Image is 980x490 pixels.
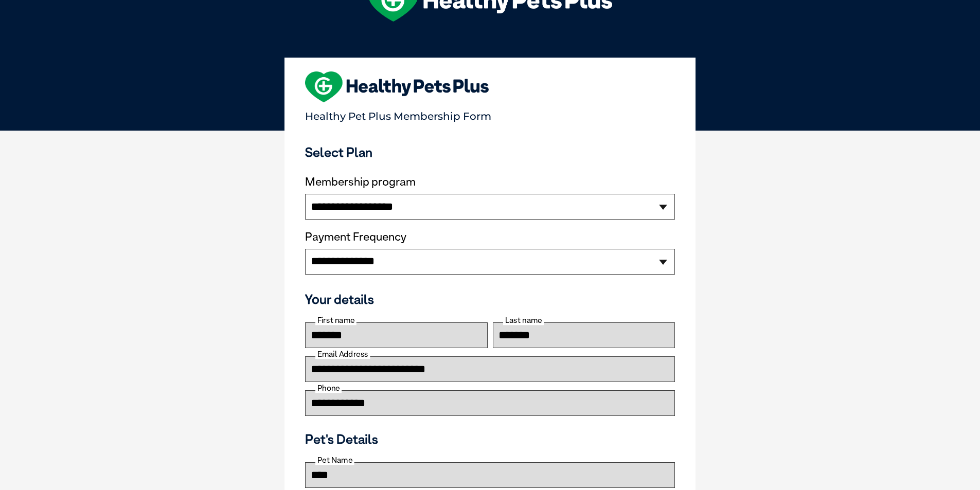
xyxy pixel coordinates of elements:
[315,350,370,359] label: Email Address
[305,71,489,102] img: heart-shape-hpp-logo-large.png
[305,292,675,307] h3: Your details
[305,175,675,189] label: Membership program
[305,105,675,122] p: Healthy Pet Plus Membership Form
[315,384,342,393] label: Phone
[305,144,675,160] h3: Select Plan
[305,230,406,244] label: Payment Frequency
[503,316,544,325] label: Last name
[315,316,357,325] label: First name
[301,431,679,447] h3: Pet's Details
